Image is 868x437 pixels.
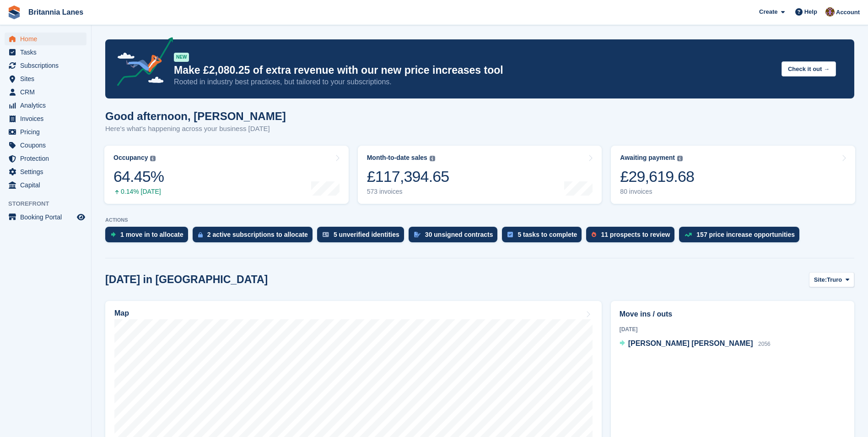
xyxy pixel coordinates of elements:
[620,309,846,320] h2: Move ins / outs
[5,211,86,224] a: menu
[174,64,774,77] p: Make £2,080.25 of extra revenue with our new price increases tool
[104,146,349,204] a: Occupancy 64.45% 0.14% [DATE]
[105,227,193,247] a: 1 move in to allocate
[518,231,577,238] div: 5 tasks to complete
[5,179,86,191] a: menu
[5,99,86,112] a: menu
[20,33,75,45] span: Home
[20,46,75,59] span: Tasks
[5,139,86,152] a: menu
[5,112,86,125] a: menu
[814,275,827,284] span: Site:
[592,232,596,237] img: prospect-51fa495bee0391a8d652442698ab0144808aea92771e9ea1ae160a38d050c398.svg
[317,227,409,247] a: 5 unverified identities
[20,139,75,152] span: Coupons
[367,167,449,186] div: £117,394.65
[5,152,86,165] a: menu
[367,188,449,196] div: 573 invoices
[174,77,774,87] p: Rooted in industry best practices, but tailored to your subscriptions.
[758,341,771,347] span: 2056
[679,227,804,247] a: 157 price increase opportunities
[502,227,586,247] a: 5 tasks to complete
[836,8,860,17] span: Account
[611,146,855,204] a: Awaiting payment £29,619.68 80 invoices
[782,61,836,76] button: Check it out →
[628,339,753,347] span: [PERSON_NAME] [PERSON_NAME]
[20,165,75,178] span: Settings
[20,112,75,125] span: Invoices
[677,156,683,161] img: icon-info-grey-7440780725fd019a000dd9b08b2336e03edf1995a4989e88bcd33f0948082b44.svg
[5,33,86,45] a: menu
[113,188,164,196] div: 0.14% [DATE]
[174,53,189,62] div: NEW
[696,231,795,238] div: 157 price increase opportunities
[367,154,427,162] div: Month-to-date sales
[20,211,75,224] span: Booking Portal
[20,152,75,165] span: Protection
[20,72,75,85] span: Sites
[685,233,692,237] img: price_increase_opportunities-93ffe204e8149a01c8c9dc8f82e8f89637d9d84a8eef4429ea346261dce0b2c0.svg
[827,275,842,284] span: Truro
[150,156,156,161] img: icon-info-grey-7440780725fd019a000dd9b08b2336e03edf1995a4989e88bcd33f0948082b44.svg
[620,167,694,186] div: £29,619.68
[507,232,513,237] img: task-75834270c22a3079a89374b754ae025e5fb1db73e45f91037f5363f120a921f8.svg
[8,199,91,208] span: Storefront
[120,231,183,238] div: 1 move in to allocate
[620,338,771,350] a: [PERSON_NAME] [PERSON_NAME] 2056
[334,231,399,238] div: 5 unverified identities
[601,231,670,238] div: 11 prospects to review
[759,7,777,16] span: Create
[111,232,116,237] img: move_ins_to_allocate_icon-fdf77a2bb77ea45bf5b3d319d69a93e2d87916cf1d5bf7949dd705db3b84f3ca.svg
[20,99,75,112] span: Analytics
[620,188,694,196] div: 80 invoices
[198,232,203,238] img: active_subscription_to_allocate_icon-d502201f5373d7db506a760aba3b589e785aa758c864c3986d89f69b8ff3...
[114,309,129,317] h2: Map
[809,272,854,287] button: Site: Truro
[620,154,675,162] div: Awaiting payment
[20,86,75,98] span: CRM
[7,5,21,19] img: stora-icon-8386f47178a22dfd0bd8f6a31ec36ba5ce8667c1dd55bd0f319d3a0aa187defe.svg
[425,231,493,238] div: 30 unsigned contracts
[20,179,75,191] span: Capital
[207,231,308,238] div: 2 active subscriptions to allocate
[105,124,286,134] p: Here's what's happening across your business [DATE]
[620,325,846,333] div: [DATE]
[20,59,75,72] span: Subscriptions
[409,227,502,247] a: 30 unsigned contracts
[5,126,86,138] a: menu
[113,167,164,186] div: 64.45%
[5,46,86,59] a: menu
[414,232,421,237] img: contract_signature_icon-13c848040528278c33f63329250d36e43548de30e8caae1d1a13099fd9432cc5.svg
[5,72,86,85] a: menu
[105,217,854,223] p: ACTIONS
[358,146,602,204] a: Month-to-date sales £117,394.65 573 invoices
[825,7,835,16] img: Andy Collier
[75,212,86,223] a: Preview store
[804,7,817,16] span: Help
[430,156,435,161] img: icon-info-grey-7440780725fd019a000dd9b08b2336e03edf1995a4989e88bcd33f0948082b44.svg
[5,165,86,178] a: menu
[20,126,75,138] span: Pricing
[193,227,317,247] a: 2 active subscriptions to allocate
[323,232,329,237] img: verify_identity-adf6edd0f0f0b5bbfe63781bf79b02c33cf7c696d77639b501bdc392416b5a36.svg
[5,86,86,98] a: menu
[25,5,87,20] a: Britannia Lanes
[105,110,286,122] h1: Good afternoon, [PERSON_NAME]
[109,37,173,89] img: price-adjustments-announcement-icon-8257ccfd72463d97f412b2fc003d46551f7dbcb40ab6d574587a9cd5c0d94...
[105,273,268,286] h2: [DATE] in [GEOGRAPHIC_DATA]
[5,59,86,72] a: menu
[586,227,679,247] a: 11 prospects to review
[113,154,148,162] div: Occupancy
